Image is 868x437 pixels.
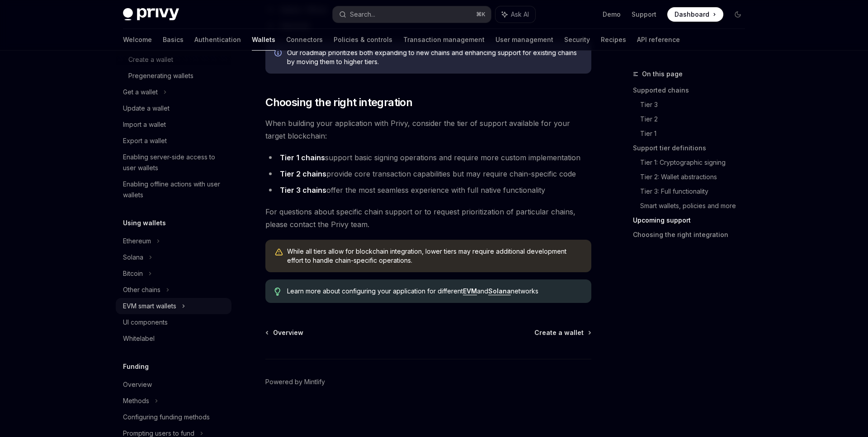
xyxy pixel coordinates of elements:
[265,95,412,110] span: Choosing the right integration
[642,69,683,79] span: On this page
[675,10,709,19] span: Dashboard
[274,248,283,257] svg: Warning
[511,10,529,19] span: Ask AI
[123,412,210,423] div: Configuring funding methods
[123,379,152,390] div: Overview
[640,170,752,184] a: Tier 2: Wallet abstractions
[123,152,226,173] div: Enabling server-side access to user wallets
[495,6,535,23] button: Ask AI
[350,9,375,20] div: Search...
[333,6,491,23] button: Search...⌘K
[640,155,752,170] a: Tier 1: Cryptographic signing
[116,68,231,84] a: Pregenerating wallets
[123,119,166,130] div: Import a wallet
[123,395,149,406] div: Methods
[534,328,590,337] a: Create a wallet
[123,103,170,114] div: Update a wallet
[640,199,752,213] a: Smart wallets, policies and more
[280,153,325,162] strong: Tier 1 chains
[265,151,591,164] li: support basic signing operations and require more custom implementation
[116,149,231,176] a: Enabling server-side access to user wallets
[123,317,168,328] div: UI components
[280,186,326,195] strong: Tier 3 chains
[274,288,281,296] svg: Tip
[273,328,303,337] span: Overview
[640,184,752,199] a: Tier 3: Full functionality
[123,29,152,51] a: Welcome
[286,29,323,51] a: Connectors
[123,8,179,21] img: dark logo
[123,218,166,228] h5: Using wallets
[640,126,752,141] a: Tier 1
[265,167,591,180] li: provide core transaction capabilities but may require chain-specific code
[123,268,143,279] div: Bitcoin
[116,377,231,393] a: Overview
[287,48,582,66] span: Our roadmap prioritizes both expanding to new chains and enhancing support for existing chains by...
[128,70,193,81] div: Pregenerating wallets
[633,83,752,98] a: Supported chains
[116,176,231,203] a: Enabling offline actions with user wallets
[116,409,231,425] a: Configuring funding methods
[601,29,626,51] a: Recipes
[265,377,325,386] a: Powered by Mintlify
[123,179,226,200] div: Enabling offline actions with user wallets
[403,29,485,51] a: Transaction management
[274,49,283,58] svg: Info
[463,287,477,295] a: EVM
[633,141,752,155] a: Support tier definitions
[123,252,143,263] div: Solana
[252,29,275,51] a: Wallets
[640,112,752,126] a: Tier 2
[334,29,392,51] a: Policies & controls
[123,284,160,295] div: Other chains
[123,236,151,246] div: Ethereum
[116,314,231,330] a: UI components
[640,98,752,112] a: Tier 3
[476,11,486,18] span: ⌘ K
[116,133,231,149] a: Export a wallet
[488,287,511,295] a: Solana
[495,29,553,51] a: User management
[265,117,591,142] span: When building your application with Privy, consider the tier of support available for your target...
[534,328,584,337] span: Create a wallet
[633,228,752,242] a: Choosing the right integration
[123,87,158,98] div: Get a wallet
[632,10,656,19] a: Support
[287,287,582,296] span: Learn more about configuring your application for different and networks
[633,213,752,228] a: Upcoming support
[280,169,326,178] strong: Tier 2 chains
[265,184,591,196] li: offer the most seamless experience with full native functionality
[116,116,231,133] a: Import a wallet
[123,333,155,344] div: Whitelabel
[731,7,745,22] button: Toggle dark mode
[123,135,167,146] div: Export a wallet
[123,301,176,311] div: EVM smart wallets
[603,10,621,19] a: Demo
[637,29,680,51] a: API reference
[116,100,231,116] a: Update a wallet
[123,361,149,372] h5: Funding
[116,330,231,347] a: Whitelabel
[194,29,241,51] a: Authentication
[287,247,582,265] span: While all tiers allow for blockchain integration, lower tiers may require additional development ...
[265,205,591,231] span: For questions about specific chain support or to request prioritization of particular chains, ple...
[564,29,590,51] a: Security
[163,29,184,51] a: Basics
[667,7,723,22] a: Dashboard
[266,328,303,337] a: Overview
